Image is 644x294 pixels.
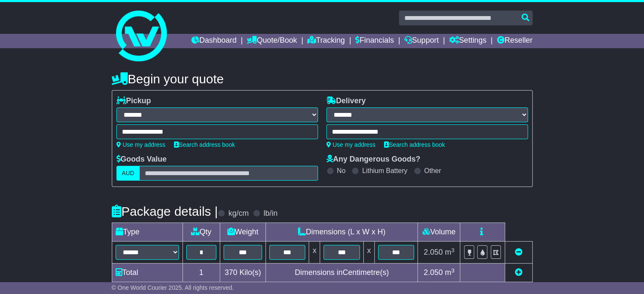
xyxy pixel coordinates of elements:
[384,141,445,148] a: Search address book
[418,223,460,242] td: Volume
[174,141,235,148] a: Search address book
[445,248,455,256] span: m
[337,167,345,175] label: No
[445,268,455,277] span: m
[220,264,265,282] td: Kilo(s)
[326,155,420,164] label: Any Dangerous Goods?
[265,223,417,242] td: Dimensions (L x W x H)
[451,247,455,253] sup: 3
[515,248,522,256] a: Remove this item
[497,34,532,48] a: Reseller
[112,204,218,218] h4: Package details |
[424,268,443,277] span: 2.050
[116,155,167,164] label: Goods Value
[228,209,249,218] label: kg/cm
[112,72,533,86] h4: Begin your quote
[182,223,220,242] td: Qty
[307,34,345,48] a: Tracking
[112,223,182,242] td: Type
[404,34,439,48] a: Support
[116,96,151,106] label: Pickup
[116,141,166,148] a: Use my address
[191,34,237,48] a: Dashboard
[112,264,182,282] td: Total
[449,34,486,48] a: Settings
[424,167,441,175] label: Other
[363,242,374,264] td: x
[116,166,140,181] label: AUD
[263,209,277,218] label: lb/in
[220,223,265,242] td: Weight
[265,264,417,282] td: Dimensions in Centimetre(s)
[182,264,220,282] td: 1
[112,284,234,291] span: © One World Courier 2025. All rights reserved.
[224,268,237,277] span: 370
[247,34,297,48] a: Quote/Book
[515,268,522,277] a: Add new item
[451,267,455,274] sup: 3
[309,242,320,264] td: x
[326,96,366,106] label: Delivery
[355,34,394,48] a: Financials
[362,167,407,175] label: Lithium Battery
[326,141,376,148] a: Use my address
[424,248,443,256] span: 2.050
